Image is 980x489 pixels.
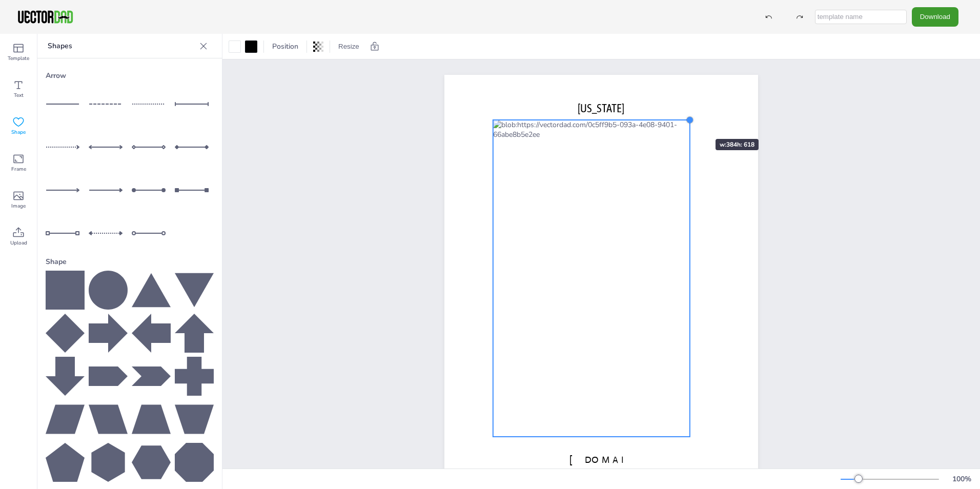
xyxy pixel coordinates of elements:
[14,91,24,99] span: Text
[10,239,27,247] span: Upload
[48,34,195,58] p: Shapes
[949,474,974,484] div: 100 %
[334,38,363,55] button: Resize
[46,253,214,271] div: Shape
[11,165,26,173] span: Frame
[815,10,907,24] input: template name
[912,7,958,26] button: Download
[11,202,26,210] span: Image
[16,9,74,25] img: VectorDad-1.png
[578,101,624,115] span: [US_STATE]
[8,54,29,63] span: Template
[46,67,214,85] div: Arrow
[716,139,759,150] div: w: 384 h: 618
[270,42,300,51] span: Position
[11,128,26,136] span: Shape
